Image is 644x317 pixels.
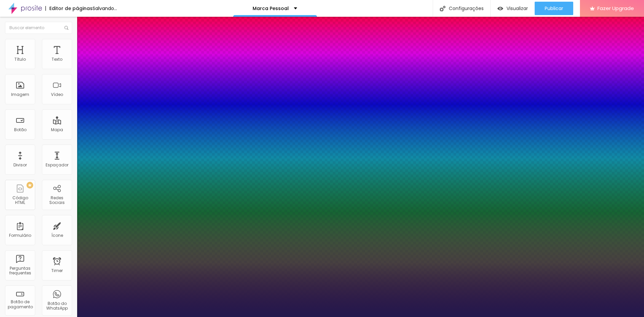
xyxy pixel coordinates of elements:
div: Código HTML [7,196,33,205]
p: Marca Pessoal [253,6,289,11]
div: Editor de páginas [45,6,93,11]
div: Texto [52,57,62,62]
div: Botão [14,127,26,132]
input: Buscar elemento [5,22,72,34]
button: Publicar [535,2,573,15]
div: Salvando... [93,6,117,11]
img: Icone [64,26,68,30]
div: Formulário [9,233,31,238]
div: Imagem [11,92,29,97]
div: Redes Sociais [44,196,70,205]
button: Visualizar [491,2,535,15]
img: view-1.svg [497,6,503,11]
div: Botão de pagamento [7,300,33,309]
div: Divisor [13,163,27,167]
div: Ícone [51,233,63,238]
div: Vídeo [51,92,63,97]
div: Espaçador [46,163,68,167]
img: Icone [440,6,445,11]
span: Publicar [545,6,563,11]
span: Visualizar [506,6,528,11]
div: Perguntas frequentes [7,266,33,276]
div: Mapa [51,127,63,132]
div: Botão do WhatsApp [44,301,70,311]
div: Título [14,57,26,62]
div: Timer [51,268,63,273]
span: Fazer Upgrade [597,5,634,11]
